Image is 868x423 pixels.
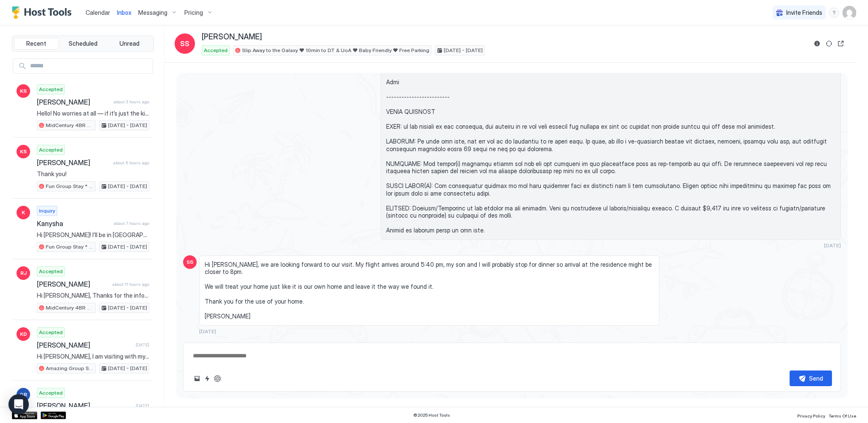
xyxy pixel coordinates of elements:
a: Calendar [86,8,110,17]
button: Unread [107,38,152,50]
span: Accepted [39,86,63,93]
span: Accepted [39,268,63,275]
span: about 7 hours ago [114,221,149,226]
span: MidCentury 4BR Home |NearWEM|Baby&Kid friendly|A/C [46,304,94,312]
span: RJ [20,269,27,277]
span: Hi [PERSON_NAME], I am visiting with my team members/friends for the weekend. hoping this team bo... [37,353,149,360]
span: [DATE] - [DATE] [444,47,483,54]
span: Calendar [86,9,110,16]
span: [PERSON_NAME] [37,158,110,167]
button: Recent [14,38,59,50]
button: Sync reservation [824,39,834,49]
span: Amazing Group Stay★King Beds ★2837 SQ FT★Baby Friendly★Smart Home★Free parking [46,365,94,372]
button: Scheduled [61,38,106,50]
button: Reservation information [812,39,822,49]
span: Pricing [184,9,203,17]
div: Send [809,374,823,383]
span: Hi [PERSON_NAME], Thanks for the information. The house is about 2km away, 6 minutes driving or 2... [37,292,149,299]
span: Accepted [204,47,228,54]
span: Recent [26,40,46,47]
span: Inbox [117,9,131,16]
span: Hi [PERSON_NAME], we are looking forward to our visit. My flight arrives around 5:40 pm, my son a... [205,261,654,320]
span: about 11 hours ago [112,282,149,287]
span: [PERSON_NAME] [37,280,109,288]
span: Terms Of Use [829,413,856,418]
span: Invite Friends [786,9,822,17]
a: Terms Of Use [829,411,856,420]
div: User profile [843,6,856,19]
span: Privacy Policy [797,413,825,418]
span: [DATE] - [DATE] [108,304,147,312]
button: Send [790,370,832,386]
span: Scheduled [69,40,97,47]
span: [DATE] [824,242,841,249]
span: [PERSON_NAME] [37,341,132,349]
span: [PERSON_NAME] [37,98,110,106]
span: [PERSON_NAME] [202,32,262,42]
span: KS [20,148,27,155]
a: Inbox [117,8,131,17]
span: [DATE] - [DATE] [108,122,147,129]
span: K [22,209,25,216]
span: Messaging [138,9,167,17]
span: KS [20,87,27,95]
span: about 3 hours ago [114,99,149,105]
a: Host Tools Logo [12,6,75,19]
a: Google Play Store [41,412,66,419]
input: Input Field [27,59,153,73]
span: KD [20,330,27,338]
span: [DATE] [136,403,149,409]
span: Slip Away to the Galaxy ♥ 10min to DT & UoA ♥ Baby Friendly ♥ Free Parking [242,47,429,54]
span: [DATE] - [DATE] [108,243,147,251]
span: [DATE] [199,328,216,335]
span: Fun Group Stay * A/C * 5Mins to WEM * King Bed * Sleep16 * Crib* [46,182,94,190]
span: [PERSON_NAME] [37,401,132,410]
a: Privacy Policy [797,411,825,420]
span: Thank you! [37,170,149,178]
span: Accepted [39,146,63,154]
span: [DATE] - [DATE] [108,182,147,190]
span: SS [180,39,189,49]
span: Accepted [39,329,63,336]
span: Fun Group Stay * A/C * 5Mins to WEM * King Bed * Sleep16 * Crib* [46,243,94,251]
span: SS [186,258,193,266]
span: about 5 hours ago [113,160,149,166]
button: Quick reply [202,373,212,384]
a: App Store [12,412,37,419]
span: Kanysha [37,219,110,228]
span: [DATE] - [DATE] [108,365,147,372]
span: © 2025 Host Tools [413,412,450,418]
div: menu [829,8,839,18]
span: Inquiry [39,207,55,215]
span: MidCentury 4BR Home |NearWEM|Baby&Kid friendly|A/C [46,122,94,129]
span: [DATE] [136,342,149,348]
button: ChatGPT Auto Reply [212,373,223,384]
span: Hello! No worries at all — if it’s just the kids playing, that’s absolutely fine. We only ask tha... [37,110,149,117]
span: Accepted [39,389,63,397]
button: Open reservation [836,39,846,49]
button: Upload image [192,373,202,384]
span: GR [19,391,27,398]
div: Open Intercom Messenger [8,394,29,415]
div: tab-group [12,36,154,52]
span: Hi [PERSON_NAME]! I’ll be in [GEOGRAPHIC_DATA] with my family for 2 nights this week, check in 18... [37,231,149,239]
span: Unread [120,40,139,47]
